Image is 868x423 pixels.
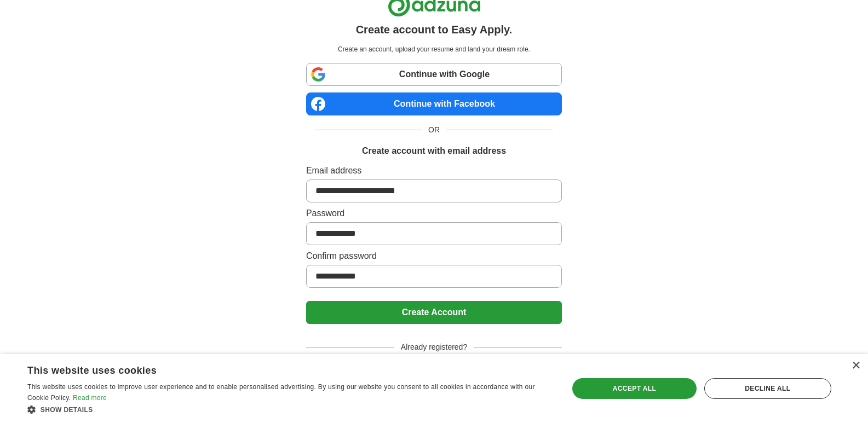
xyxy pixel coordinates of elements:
h1: Create account to Easy Apply. [356,21,513,38]
h1: Create account with email address [362,144,506,158]
a: Continue with Google [306,63,562,86]
label: Confirm password [306,250,562,263]
label: Email address [306,164,562,177]
div: Show details [27,404,553,415]
p: Create an account, upload your resume and land your dream role. [308,44,560,54]
a: Read more, opens a new window [73,394,107,402]
label: Password [306,207,562,220]
span: This website uses cookies to improve user experience and to enable personalised advertising. By u... [27,383,535,402]
span: Already registered? [394,341,474,353]
button: Create Account [306,301,562,324]
div: Close [852,362,860,370]
a: Continue with Facebook [306,92,562,115]
div: Decline all [704,378,831,399]
div: Accept all [572,378,697,399]
span: OR [422,124,446,136]
span: Show details [41,406,93,414]
div: This website uses cookies [27,361,525,377]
